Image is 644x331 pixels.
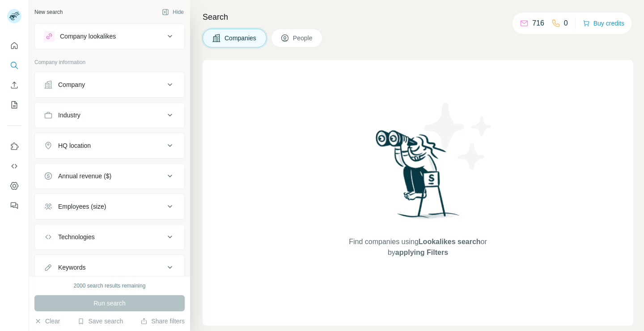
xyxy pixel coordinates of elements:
[35,257,184,278] button: Keywords
[372,128,465,228] img: Surfe Illustration - Woman searching with binoculars
[7,97,21,113] button: My lists
[58,172,111,181] div: Annual revenue ($)
[34,8,63,16] div: New search
[395,249,448,256] span: applying Filters
[7,77,21,93] button: Enrich CSV
[58,232,95,241] div: Technologies
[418,96,499,176] img: Surfe Illustration - Stars
[34,58,185,66] p: Company information
[74,282,146,290] div: 2000 search results remaining
[419,238,481,245] span: Lookalikes search
[35,26,184,47] button: Company lookalikes
[35,226,184,248] button: Technologies
[203,11,633,23] h4: Search
[35,135,184,156] button: HQ location
[58,263,85,272] div: Keywords
[293,34,314,43] span: People
[225,34,257,43] span: Companies
[583,17,624,30] button: Buy credits
[58,80,85,89] div: Company
[58,111,80,120] div: Industry
[7,178,21,194] button: Dashboard
[58,202,106,211] div: Employees (size)
[35,74,184,95] button: Company
[564,18,568,29] p: 0
[7,138,21,155] button: Use Surfe on LinkedIn
[35,165,184,187] button: Annual revenue ($)
[77,317,123,326] button: Save search
[7,57,21,73] button: Search
[58,141,91,150] div: HQ location
[7,158,21,174] button: Use Surfe API
[346,236,489,258] span: Find companies using or by
[156,5,190,19] button: Hide
[35,104,184,126] button: Industry
[7,38,21,54] button: Quick start
[60,32,116,41] div: Company lookalikes
[7,198,21,214] button: Feedback
[532,18,544,29] p: 716
[35,196,184,217] button: Employees (size)
[34,317,60,326] button: Clear
[140,317,185,326] button: Share filters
